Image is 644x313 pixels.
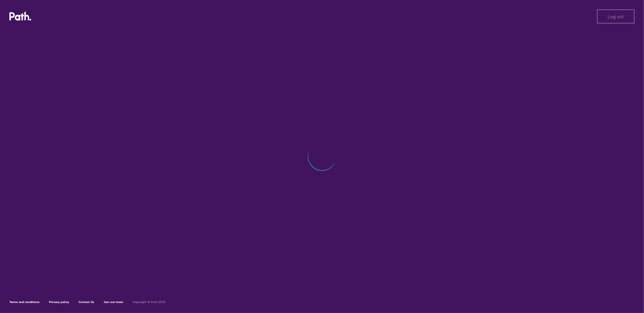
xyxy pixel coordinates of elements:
a: Terms and conditions [9,300,40,304]
a: Join our team [104,300,123,304]
a: Contact Us [79,300,94,304]
button: Log out [597,9,635,23]
h6: Copyright © Path 2018 [133,300,165,304]
a: Privacy policy [49,300,69,304]
span: Log out [608,14,624,19]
